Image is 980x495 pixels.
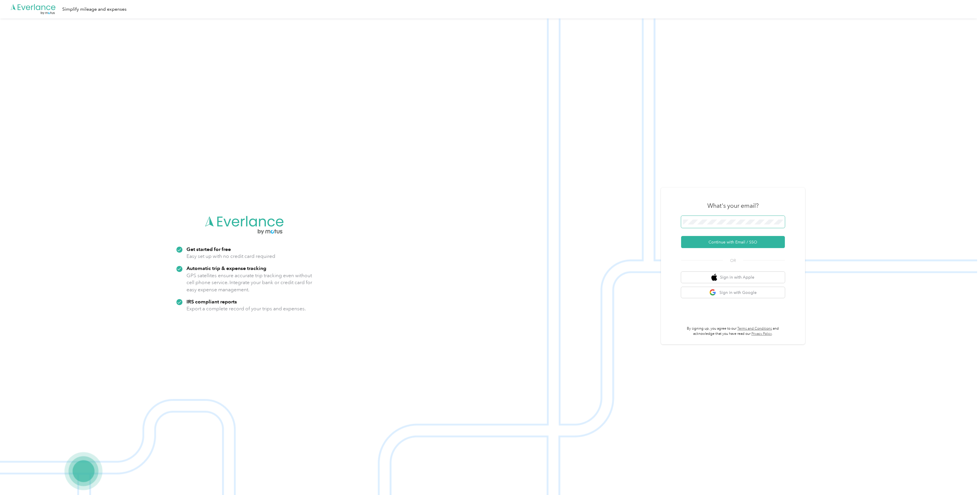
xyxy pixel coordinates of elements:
[186,253,275,260] p: Easy set up with no credit card required
[186,272,312,293] p: GPS satellites ensure accurate trip tracking even without cell phone service. Integrate your bank...
[737,326,772,331] a: Terms and Conditions
[681,287,785,298] button: google logoSign in with Google
[62,6,127,13] div: Simplify mileage and expenses
[723,258,743,264] span: OR
[751,332,772,336] a: Privacy Policy
[707,202,759,210] h3: What's your email?
[709,289,717,296] img: google logo
[681,326,785,336] p: By signing up, you agree to our and acknowledge that you have read our .
[186,246,231,252] strong: Get started for free
[186,305,306,312] p: Export a complete record of your trips and expenses.
[711,274,717,281] img: apple logo
[186,265,266,271] strong: Automatic trip & expense tracking
[681,272,785,283] button: apple logoSign in with Apple
[186,298,237,305] strong: IRS compliant reports
[681,236,785,248] button: Continue with Email / SSO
